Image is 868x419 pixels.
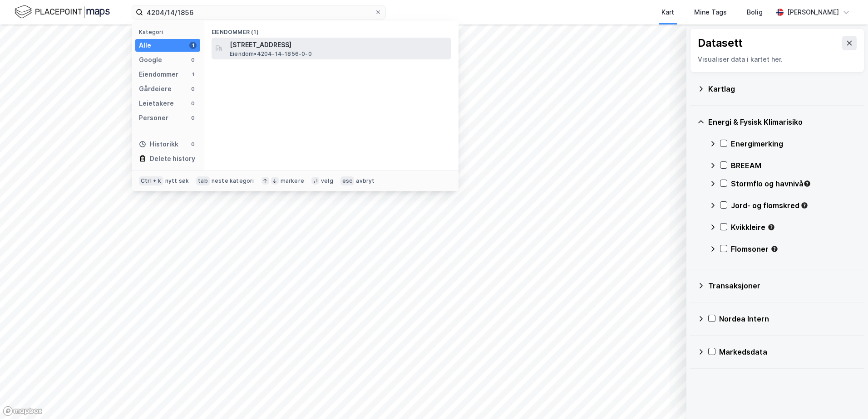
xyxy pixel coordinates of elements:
[189,100,197,107] div: 0
[731,200,857,211] div: Jord- og flomskred
[731,138,857,149] div: Energimerking
[800,201,809,209] div: Tooltip anchor
[143,5,375,19] input: Søk på adresse, matrikkel, gårdeiere, leietakere eller personer
[212,177,254,185] div: neste kategori
[189,71,197,78] div: 1
[139,40,151,51] div: Alle
[139,29,200,35] div: Kategori
[150,153,195,164] div: Delete history
[139,176,163,185] div: Ctrl + k
[139,83,172,94] div: Gårdeiere
[139,139,178,150] div: Historikk
[787,7,839,18] div: [PERSON_NAME]
[189,114,197,122] div: 0
[139,98,174,109] div: Leietakere
[823,375,868,419] iframe: Chat Widget
[189,85,197,93] div: 0
[767,223,775,231] div: Tooltip anchor
[708,280,857,291] div: Transaksjoner
[340,176,355,185] div: esc
[230,50,312,58] span: Eiendom • 4204-14-1856-0-0
[719,346,857,357] div: Markedsdata
[139,54,162,65] div: Google
[731,178,857,189] div: Stormflo og havnivå
[139,69,178,80] div: Eiendommer
[189,42,197,49] div: 1
[698,36,743,50] div: Datasett
[139,112,168,123] div: Personer
[189,141,197,148] div: 0
[230,39,448,50] span: [STREET_ADDRESS]
[3,406,43,416] a: Mapbox homepage
[196,176,210,185] div: tab
[281,177,304,185] div: markere
[321,177,333,185] div: velg
[747,7,763,18] div: Bolig
[189,56,197,63] div: 0
[165,177,189,185] div: nytt søk
[731,244,857,254] div: Flomsoner
[719,313,857,324] div: Nordea Intern
[698,54,857,65] div: Visualiser data i kartet her.
[708,117,857,127] div: Energi & Fysisk Klimarisiko
[694,7,727,18] div: Mine Tags
[731,222,857,233] div: Kvikkleire
[356,177,375,185] div: avbryt
[731,160,857,171] div: BREEAM
[204,21,459,38] div: Eiendommer (1)
[708,83,857,94] div: Kartlag
[803,180,811,188] div: Tooltip anchor
[15,4,110,20] img: logo.f888ab2527a4732fd821a326f86c7f29.svg
[770,245,779,253] div: Tooltip anchor
[661,7,674,18] div: Kart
